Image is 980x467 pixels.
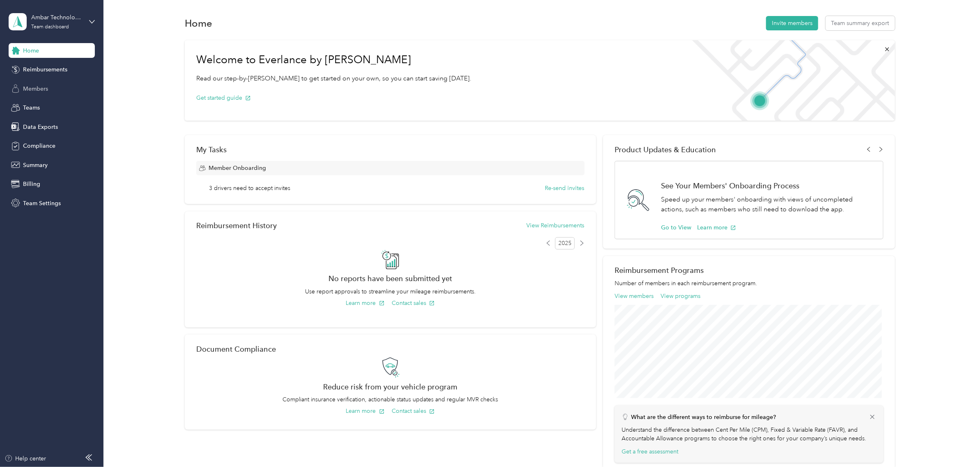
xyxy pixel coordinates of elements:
iframe: Everlance-gr Chat Button Frame [934,421,980,467]
h1: See Your Members' Onboarding Process [661,181,874,190]
button: Get started guide [196,94,251,102]
span: Summary [23,161,48,169]
span: Billing [23,180,40,188]
h2: Reduce risk from your vehicle program [196,382,585,391]
div: Ambar Technologies LLC [31,13,83,22]
button: Team summary export [826,16,895,30]
h2: Reimbursement Programs [615,266,883,275]
p: Understand the difference between Cent Per Mile (CPM), Fixed & Variable Rate (FAVR), and Accounta... [622,426,876,443]
span: Home [23,46,39,55]
span: Member Onboarding [209,164,266,172]
button: Go to View [661,223,691,232]
button: Learn more [697,223,736,232]
span: Team Settings [23,199,61,208]
p: Compliant insurance verification, actionable status updates and regular MVR checks [196,395,585,404]
h2: No reports have been submitted yet [196,274,585,283]
h1: Home [185,19,212,27]
img: Welcome to everlance [684,40,895,121]
h2: Document Compliance [196,345,276,353]
span: Data Exports [23,123,58,131]
span: Compliance [23,142,55,150]
span: Members [23,85,48,93]
button: View members [615,292,654,300]
button: Invite members [766,16,818,30]
button: Help center [5,454,46,463]
button: Contact sales [392,299,435,307]
h1: Welcome to Everlance by [PERSON_NAME] [196,53,471,66]
h2: Reimbursement History [196,221,277,230]
div: Team dashboard [31,25,69,30]
p: Read our step-by-[PERSON_NAME] to get started on your own, so you can start saving [DATE]. [196,73,471,84]
div: My Tasks [196,145,585,154]
button: Get a free assessment [622,447,679,456]
button: Re-send invites [545,184,585,192]
span: Teams [23,103,40,112]
p: Speed up your members' onboarding with views of uncompleted actions, such as members who still ne... [661,195,874,215]
button: Learn more [346,407,385,415]
p: Number of members in each reimbursement program. [615,279,883,288]
span: 3 drivers need to accept invites [209,184,290,192]
span: Product Updates & Education [615,145,716,154]
button: View Reimbursements [527,221,585,230]
p: Use report approvals to streamline your mileage reimbursements. [196,287,585,296]
button: Contact sales [392,407,435,415]
span: Reimbursements [23,65,67,74]
button: Learn more [346,299,385,307]
span: 2025 [555,237,575,250]
button: View programs [661,292,701,300]
p: What are the different ways to reimburse for mileage? [631,413,776,421]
